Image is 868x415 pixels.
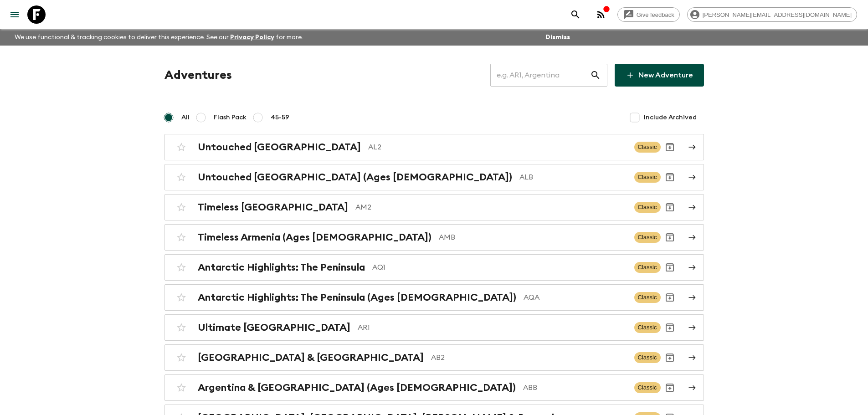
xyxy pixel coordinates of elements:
[632,11,679,18] span: Give feedback
[164,164,704,190] a: Untouched [GEOGRAPHIC_DATA] (Ages [DEMOGRAPHIC_DATA])ALBClassicArchive
[634,322,661,333] span: Classic
[198,382,516,394] h2: Argentina & [GEOGRAPHIC_DATA] (Ages [DEMOGRAPHIC_DATA])
[198,231,431,243] h2: Timeless Armenia (Ages [DEMOGRAPHIC_DATA])
[198,141,361,153] h2: Untouched [GEOGRAPHIC_DATA]
[355,202,627,213] p: AM2
[634,142,661,153] span: Classic
[164,374,704,401] a: Argentina & [GEOGRAPHIC_DATA] (Ages [DEMOGRAPHIC_DATA])ABBClassicArchive
[634,262,661,273] span: Classic
[661,228,679,246] button: Archive
[634,382,661,393] span: Classic
[617,7,680,22] a: Give feedback
[198,201,348,213] h2: Timeless [GEOGRAPHIC_DATA]
[524,292,627,303] p: AQA
[5,5,24,24] button: menu
[164,134,704,160] a: Untouched [GEOGRAPHIC_DATA]AL2ClassicArchive
[661,258,679,277] button: Archive
[519,172,627,183] p: ALB
[230,34,274,41] a: Privacy Policy
[198,292,516,303] h2: Antarctic Highlights: The Peninsula (Ages [DEMOGRAPHIC_DATA])
[164,254,704,281] a: Antarctic Highlights: The PeninsulaAQ1ClassicArchive
[358,322,627,333] p: AR1
[661,168,679,186] button: Archive
[181,113,190,122] span: All
[661,138,679,156] button: Archive
[164,314,704,341] a: Ultimate [GEOGRAPHIC_DATA]AR1ClassicArchive
[368,142,627,153] p: AL2
[687,7,857,22] div: [PERSON_NAME][EMAIL_ADDRESS][DOMAIN_NAME]
[164,224,704,251] a: Timeless Armenia (Ages [DEMOGRAPHIC_DATA])AMBClassicArchive
[698,11,857,18] span: [PERSON_NAME][EMAIL_ADDRESS][DOMAIN_NAME]
[661,348,679,367] button: Archive
[198,261,365,273] h2: Antarctic Highlights: The Peninsula
[661,288,679,307] button: Archive
[644,113,697,122] span: Include Archived
[566,5,585,24] button: search adventures
[439,232,627,243] p: AMB
[198,352,424,364] h2: [GEOGRAPHIC_DATA] & [GEOGRAPHIC_DATA]
[372,262,627,273] p: AQ1
[543,31,572,44] button: Dismiss
[164,194,704,220] a: Timeless [GEOGRAPHIC_DATA]AM2ClassicArchive
[431,352,627,363] p: AB2
[634,352,661,363] span: Classic
[490,62,590,88] input: e.g. AR1, Argentina
[164,344,704,371] a: [GEOGRAPHIC_DATA] & [GEOGRAPHIC_DATA]AB2ClassicArchive
[271,113,289,122] span: 45-59
[615,64,704,87] a: New Adventure
[661,318,679,337] button: Archive
[634,232,661,243] span: Classic
[634,202,661,213] span: Classic
[214,113,247,122] span: Flash Pack
[661,379,679,397] button: Archive
[523,382,627,393] p: ABB
[661,198,679,216] button: Archive
[198,171,512,183] h2: Untouched [GEOGRAPHIC_DATA] (Ages [DEMOGRAPHIC_DATA])
[164,66,232,84] h1: Adventures
[11,29,307,46] p: We use functional & tracking cookies to deliver this experience. See our for more.
[634,172,661,183] span: Classic
[198,322,350,333] h2: Ultimate [GEOGRAPHIC_DATA]
[164,284,704,311] a: Antarctic Highlights: The Peninsula (Ages [DEMOGRAPHIC_DATA])AQAClassicArchive
[634,292,661,303] span: Classic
